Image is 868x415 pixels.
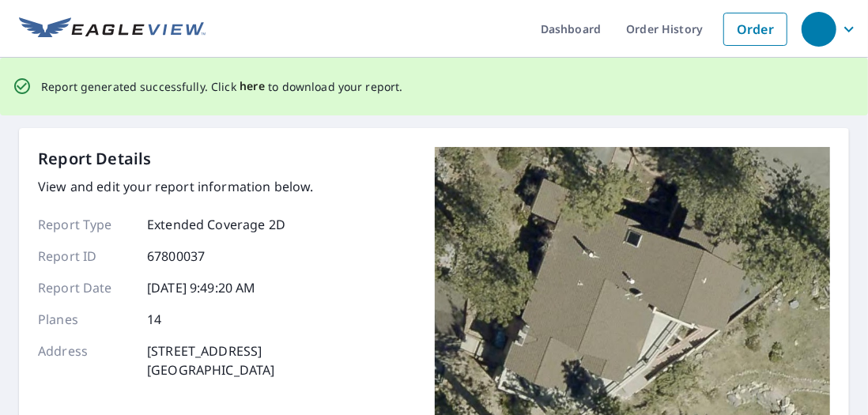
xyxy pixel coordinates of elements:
[147,310,161,329] p: 14
[147,341,275,379] p: [STREET_ADDRESS] [GEOGRAPHIC_DATA]
[147,215,285,234] p: Extended Coverage 2D
[38,278,133,297] p: Report Date
[41,77,403,96] p: Report generated successfully. Click to download your report.
[38,177,314,196] p: View and edit your report information below.
[723,13,787,46] a: Order
[19,17,206,41] img: EV Logo
[38,147,152,171] p: Report Details
[147,278,256,297] p: [DATE] 9:49:20 AM
[38,215,133,234] p: Report Type
[38,341,133,379] p: Address
[38,247,133,266] p: Report ID
[38,310,133,329] p: Planes
[240,77,266,96] button: here
[147,247,205,266] p: 67800037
